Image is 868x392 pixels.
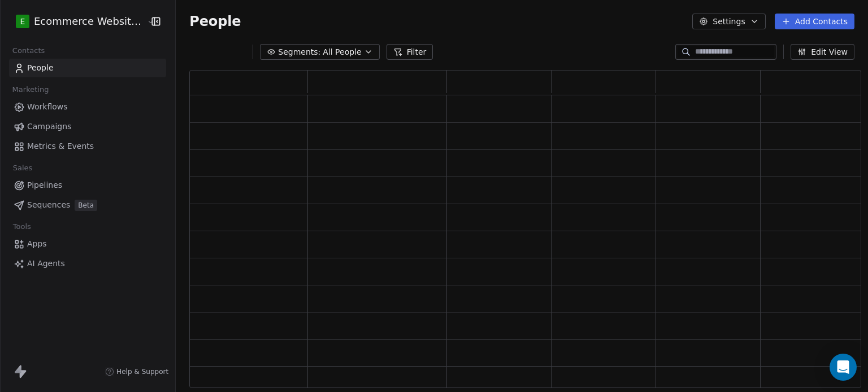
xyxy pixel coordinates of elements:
[27,258,65,270] span: AI Agents
[14,12,139,31] button: EEcommerce Website Builder
[8,160,37,177] span: Sales
[9,98,166,116] a: Workflows
[7,81,54,98] span: Marketing
[7,42,50,59] span: Contacts
[20,16,25,27] span: E
[692,14,765,29] button: Settings
[75,200,97,211] span: Beta
[9,254,166,273] a: AI Agents
[34,14,144,29] span: Ecommerce Website Builder
[190,95,865,389] div: grid
[9,176,166,195] a: Pipelines
[189,13,241,30] span: People
[105,367,168,376] a: Help & Support
[27,101,68,113] span: Workflows
[27,199,70,211] span: Sequences
[27,140,94,152] span: Metrics & Events
[387,44,433,60] button: Filter
[9,59,166,77] a: People
[9,196,166,214] a: SequencesBeta
[27,238,47,250] span: Apps
[8,218,36,235] span: Tools
[323,46,361,58] span: All People
[830,354,857,381] div: Open Intercom Messenger
[27,179,62,191] span: Pipelines
[278,46,320,58] span: Segments:
[775,14,854,29] button: Add Contacts
[9,235,166,253] a: Apps
[9,117,166,136] a: Campaigns
[9,137,166,156] a: Metrics & Events
[27,62,54,74] span: People
[116,367,168,376] span: Help & Support
[27,121,71,133] span: Campaigns
[791,44,854,60] button: Edit View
